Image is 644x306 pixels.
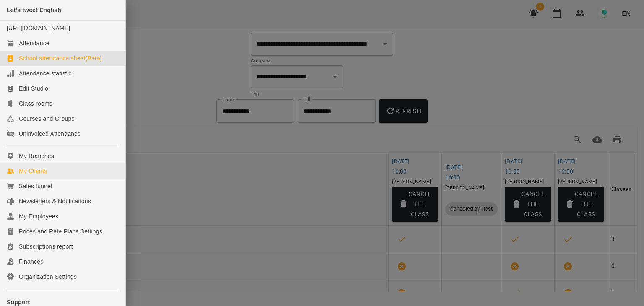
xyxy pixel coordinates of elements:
[19,54,102,62] div: School attendance sheet(Beta)
[19,272,77,281] div: Organization Settings
[19,242,73,251] div: Subscriptions report
[19,182,52,190] div: Sales funnel
[19,227,102,236] div: Prices and Rate Plans Settings
[7,7,61,13] span: Let's tweet English
[19,257,43,266] div: Finances
[7,25,70,31] a: [URL][DOMAIN_NAME]
[19,39,49,47] div: Attendance
[19,212,58,220] div: My Employees
[19,69,71,78] div: Attendance statistic
[19,167,47,175] div: My Clients
[19,84,48,93] div: Edit Studio
[19,114,75,123] div: Courses and Groups
[19,99,52,108] div: Class rooms
[19,197,91,205] div: Newsletters & Notifications
[19,152,54,160] div: My Branches
[19,130,80,138] div: Uninvoiced Attendance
